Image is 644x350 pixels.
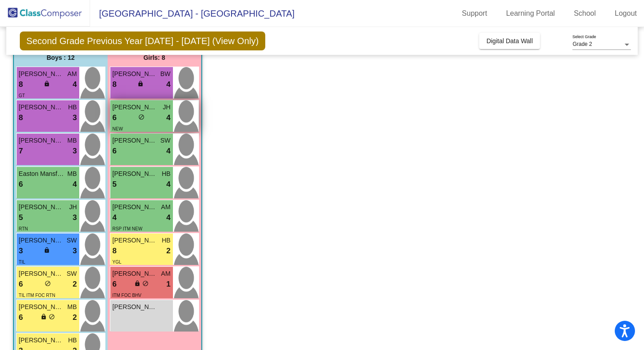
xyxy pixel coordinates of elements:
[73,245,77,257] span: 3
[160,69,171,79] span: BW
[163,103,170,112] span: JH
[41,314,47,320] span: lock
[166,179,170,190] span: 4
[166,245,170,257] span: 2
[73,79,77,90] span: 4
[19,269,64,278] span: [PERSON_NAME]
[113,169,158,179] span: [PERSON_NAME]
[68,302,77,312] span: MB
[67,236,77,245] span: SW
[19,293,55,298] span: TIL ITM FOC RTN
[134,280,141,287] span: lock
[14,49,108,67] div: Boys : 12
[68,169,77,179] span: MB
[19,69,64,79] span: [PERSON_NAME]
[455,6,494,21] a: Support
[73,145,77,157] span: 3
[19,336,64,345] span: [PERSON_NAME]
[90,6,295,21] span: [GEOGRAPHIC_DATA] - [GEOGRAPHIC_DATA]
[19,212,23,224] span: 5
[73,179,77,190] span: 4
[73,278,77,290] span: 2
[19,312,23,323] span: 6
[572,41,592,47] span: Grade 2
[113,260,122,265] span: YGL
[67,269,77,278] span: SW
[68,69,77,79] span: AM
[113,112,117,124] span: 6
[19,302,64,312] span: [PERSON_NAME]
[113,136,158,145] span: [PERSON_NAME]
[113,269,158,278] span: [PERSON_NAME]
[161,202,171,212] span: AM
[19,226,28,231] span: RTN
[49,314,55,320] span: do_not_disturb_alt
[68,136,77,145] span: MB
[166,212,170,224] span: 4
[113,236,158,245] span: [PERSON_NAME]
[166,79,170,90] span: 4
[113,202,158,212] span: [PERSON_NAME]
[142,280,149,287] span: do_not_disturb_alt
[113,278,117,290] span: 6
[567,6,603,21] a: School
[68,103,77,112] span: HB
[44,81,50,87] span: lock
[73,312,77,323] span: 2
[113,226,142,231] span: RSP ITM NEW
[108,49,201,67] div: Girls: 8
[113,245,117,257] span: 8
[19,260,25,265] span: TIL
[113,212,117,224] span: 4
[113,103,158,112] span: [PERSON_NAME]
[162,236,170,245] span: HB
[19,278,23,290] span: 6
[113,79,117,90] span: 8
[113,179,117,190] span: 5
[69,202,77,212] span: JH
[19,112,23,124] span: 8
[113,145,117,157] span: 6
[19,103,64,112] span: [PERSON_NAME]
[113,302,158,312] span: [PERSON_NAME]
[44,247,50,253] span: lock
[113,293,141,298] span: ITM FOC BHV
[19,93,25,98] span: GT
[73,212,77,224] span: 3
[19,136,64,145] span: [PERSON_NAME]
[499,6,562,21] a: Learning Portal
[113,69,158,79] span: [PERSON_NAME]
[19,202,64,212] span: [PERSON_NAME]
[608,6,644,21] a: Logout
[73,112,77,124] span: 3
[162,169,170,179] span: HB
[20,31,266,50] span: Second Grade Previous Year [DATE] - [DATE] (View Only)
[19,236,64,245] span: [PERSON_NAME]
[45,280,51,287] span: do_not_disturb_alt
[19,179,23,190] span: 6
[138,114,145,120] span: do_not_disturb_alt
[166,145,170,157] span: 4
[161,269,171,278] span: AM
[486,37,533,45] span: Digital Data Wall
[19,79,23,90] span: 8
[19,145,23,157] span: 7
[479,33,540,49] button: Digital Data Wall
[19,169,64,179] span: Easton Mansfield
[137,81,144,87] span: lock
[113,126,123,131] span: NEW
[160,136,171,145] span: SW
[68,336,77,345] span: HB
[166,278,170,290] span: 1
[166,112,170,124] span: 4
[19,245,23,257] span: 3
